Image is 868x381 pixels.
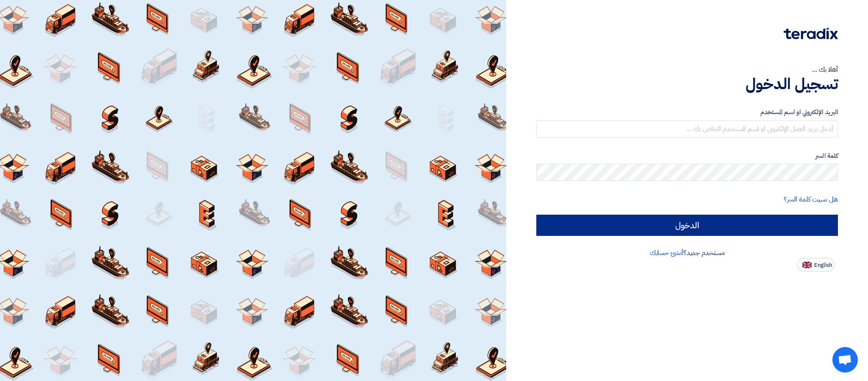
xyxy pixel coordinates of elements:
input: أدخل بريد العمل الإلكتروني او اسم المستخدم الخاص بك ... [536,120,838,137]
label: كلمة السر [536,151,838,161]
input: الدخول [536,215,838,236]
img: en-US.png [802,262,812,268]
a: هل نسيت كلمة السر؟ [784,194,838,205]
div: Open chat [832,347,858,373]
div: مستخدم جديد؟ [536,248,838,258]
img: Teradix logo [784,28,838,39]
div: أهلا بك ... [536,64,838,75]
a: أنشئ حسابك [650,248,683,258]
label: البريد الإلكتروني او اسم المستخدم [536,107,838,117]
h1: تسجيل الدخول [536,75,838,93]
button: English [797,258,835,272]
span: English [814,262,832,268]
